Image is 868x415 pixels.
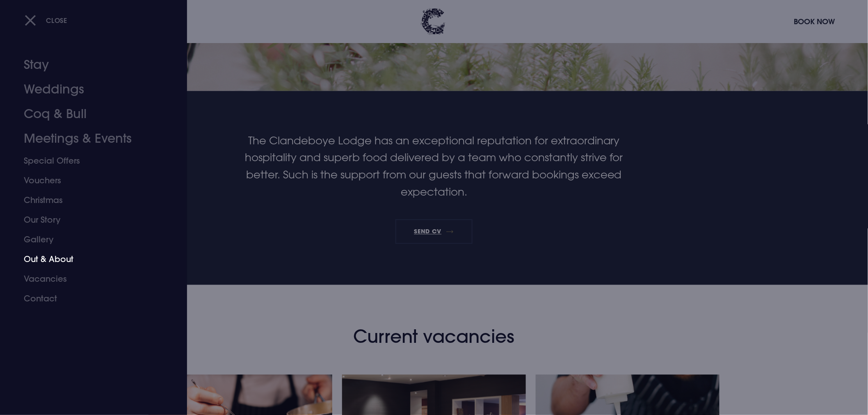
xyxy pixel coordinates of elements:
[24,249,153,269] a: Out & About
[24,126,153,151] a: Meetings & Events
[24,77,153,102] a: Weddings
[24,190,153,210] a: Christmas
[25,12,67,29] button: Close
[24,210,153,230] a: Our Story
[24,230,153,249] a: Gallery
[24,102,153,126] a: Coq & Bull
[46,16,67,25] span: Close
[24,151,153,171] a: Special Offers
[24,289,153,308] a: Contact
[24,52,153,77] a: Stay
[24,171,153,190] a: Vouchers
[24,269,153,289] a: Vacancies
